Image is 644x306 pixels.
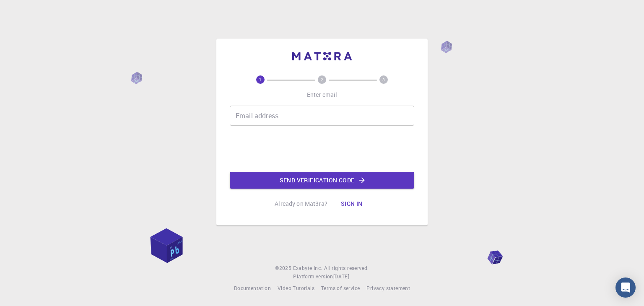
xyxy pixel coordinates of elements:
[293,265,322,271] span: Exabyte Inc.
[321,285,360,291] span: Terms of service
[324,264,369,272] span: All rights reserved.
[307,91,338,99] p: Enter email
[366,285,410,291] span: Privacy statement
[334,195,369,212] button: Sign in
[321,77,323,83] text: 2
[615,277,636,298] div: Open Intercom Messenger
[293,272,333,281] span: Platform version
[275,264,293,272] span: © 2025
[234,284,271,293] a: Documentation
[366,284,410,293] a: Privacy statement
[278,284,314,293] a: Video Tutorials
[293,264,322,272] a: Exabyte Inc.
[259,77,262,83] text: 1
[321,284,360,293] a: Terms of service
[382,77,385,83] text: 3
[275,200,327,208] p: Already on Mat3ra?
[333,273,351,280] span: [DATE] .
[278,285,314,291] span: Video Tutorials
[333,272,351,281] a: [DATE].
[230,172,414,189] button: Send verification code
[258,132,386,165] iframe: reCAPTCHA
[234,285,271,291] span: Documentation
